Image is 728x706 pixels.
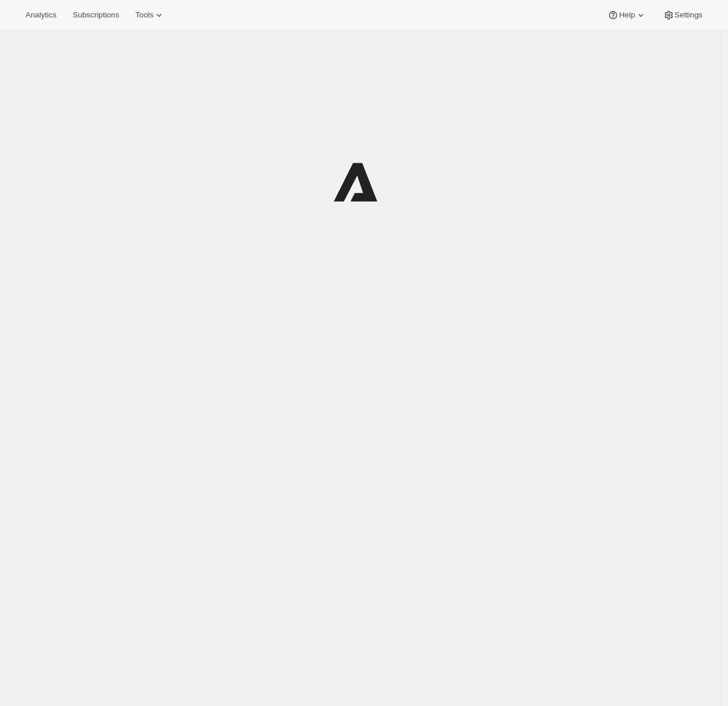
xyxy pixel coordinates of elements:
button: Analytics [19,7,63,23]
button: Tools [128,7,172,23]
button: Settings [656,7,709,23]
span: Analytics [26,10,56,20]
button: Subscriptions [66,7,126,23]
span: Subscriptions [73,10,119,20]
span: Tools [135,10,153,20]
button: Help [600,7,653,23]
span: Help [619,10,635,20]
span: Settings [675,10,702,20]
